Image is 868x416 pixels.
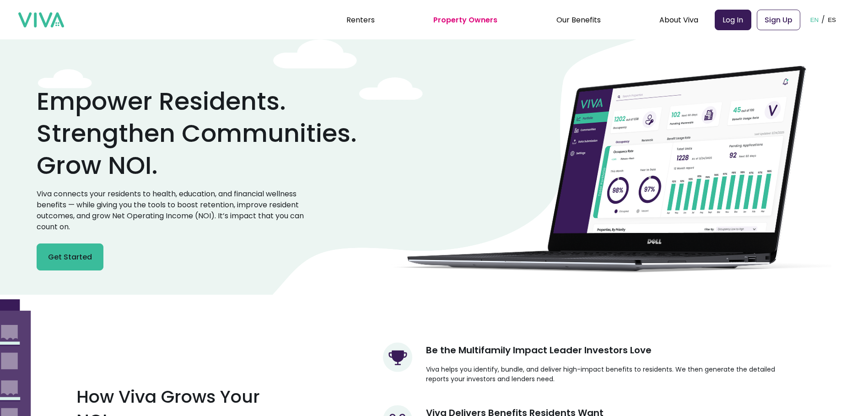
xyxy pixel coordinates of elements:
[821,13,825,27] p: /
[659,8,698,31] div: About Viva
[383,342,412,372] img: Trophy
[556,8,601,31] div: Our Benefits
[426,365,784,384] p: Viva helps you identify, bundle, and deliver high-impact benefits to residents. We then generate ...
[37,243,103,270] button: Get Started
[18,12,64,28] img: viva
[37,85,357,181] h1: Empower Residents. Strengthen Communities. Grow NOI.
[374,66,831,273] img: cityscape
[757,10,800,30] a: Sign Up
[808,5,822,34] button: EN
[346,15,375,25] a: Renters
[433,15,497,25] a: Property Owners
[825,5,839,34] button: ES
[715,10,751,30] a: Log In
[37,189,307,232] p: Viva connects your residents to health, education, and financial wellness benefits — while giving...
[426,342,652,358] h3: Be the Multifamily Impact Leader Investors Love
